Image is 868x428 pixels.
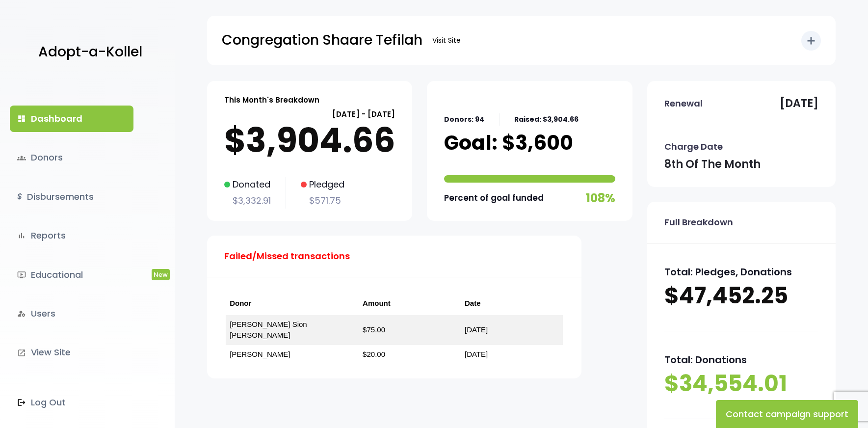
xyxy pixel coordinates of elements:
p: Total: Pledges, Donations [664,263,818,281]
a: Adopt-a-Kollel [33,28,142,76]
th: Amount [359,292,461,315]
a: groupsDonors [10,144,133,171]
p: $3,904.66 [224,121,395,160]
a: Log Out [10,389,133,416]
a: [DATE] [465,325,488,334]
span: New [152,269,170,280]
a: $20.00 [363,350,385,358]
a: bar_chartReports [10,222,133,249]
i: launch [17,348,26,357]
p: Congregation Shaare Tefilah [222,28,422,53]
p: $3,332.91 [224,193,271,209]
p: Renewal [664,96,703,111]
a: manage_accountsUsers [10,300,133,327]
i: bar_chart [17,231,26,240]
p: 108% [586,187,615,209]
i: $ [17,190,22,204]
a: [DATE] [465,350,488,358]
p: 8th of the month [664,155,761,174]
a: [PERSON_NAME] Sion [PERSON_NAME] [230,320,307,340]
p: Percent of goal funded [444,190,544,206]
p: $34,554.01 [664,369,818,399]
p: [DATE] - [DATE] [224,107,395,121]
p: Raised: $3,904.66 [514,113,579,126]
p: Failed/Missed transactions [224,248,350,264]
button: Contact campaign support [716,400,858,428]
p: Full Breakdown [664,214,733,230]
th: Donor [226,292,359,315]
a: $75.00 [363,325,385,334]
p: This Month's Breakdown [224,93,319,107]
a: launchView Site [10,339,133,366]
button: add [801,31,821,51]
p: Adopt-a-Kollel [38,40,142,64]
p: Total: Donations [664,351,818,369]
p: [DATE] [780,94,818,113]
p: Donated [224,177,271,192]
a: Visit Site [427,31,466,50]
a: ondemand_videoEducationalNew [10,262,133,288]
th: Date [461,292,563,315]
p: $571.75 [301,193,344,209]
i: ondemand_video [17,270,26,279]
i: add [805,35,817,47]
i: manage_accounts [17,309,26,318]
i: dashboard [17,114,26,123]
p: Goal: $3,600 [444,131,573,155]
a: dashboardDashboard [10,106,133,132]
p: Donors: 94 [444,113,484,126]
p: Pledged [301,177,344,192]
a: $Disbursements [10,184,133,210]
span: groups [17,154,26,162]
a: [PERSON_NAME] [230,350,290,358]
p: Charge Date [664,139,723,155]
p: $47,452.25 [664,281,818,311]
